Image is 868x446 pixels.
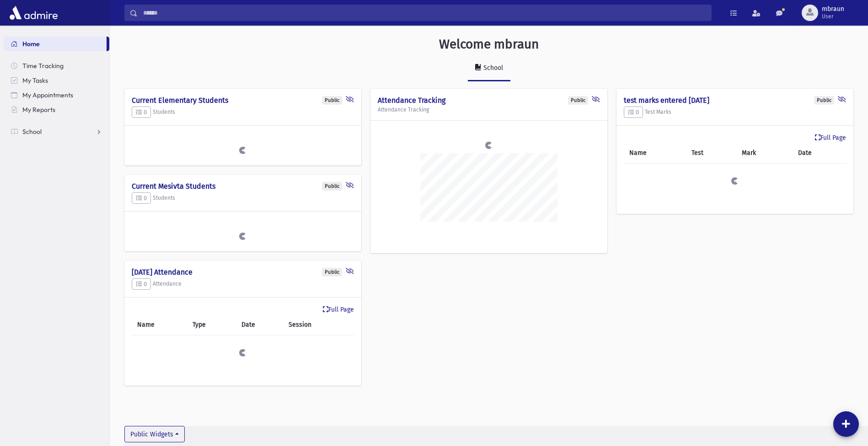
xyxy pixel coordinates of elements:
[22,40,40,48] span: Home
[4,88,109,102] a: My Appointments
[136,281,147,287] span: 0
[624,143,686,164] th: Name
[793,143,846,164] th: Date
[132,192,354,204] h5: Students
[439,37,539,52] h3: Welcome mbraun
[568,96,588,105] div: Public
[4,102,109,117] a: My Reports
[322,268,342,276] div: Public
[22,91,73,99] span: My Appointments
[7,4,60,22] img: AdmirePro
[132,268,354,276] h4: [DATE] Attendance
[124,426,185,442] button: Public Widgets
[22,62,64,70] span: Time Tracking
[136,195,147,202] span: 0
[624,96,846,105] h4: test marks entered [DATE]
[22,106,55,114] span: My Reports
[4,73,109,88] a: My Tasks
[283,314,354,335] th: Session
[378,96,600,105] h4: Attendance Tracking
[236,314,283,335] th: Date
[132,106,151,118] button: 0
[322,182,342,191] div: Public
[132,278,151,290] button: 0
[132,192,151,204] button: 0
[815,133,846,143] a: Full Page
[4,37,107,51] a: Home
[686,143,736,164] th: Test
[132,314,187,335] th: Name
[624,106,643,118] button: 0
[814,96,834,105] div: Public
[378,106,600,113] h5: Attendance Tracking
[4,58,109,73] a: Time Tracking
[136,109,147,116] span: 0
[468,56,510,81] a: School
[132,182,354,191] h4: Current Mesivta Students
[22,127,42,136] span: School
[482,64,503,72] div: School
[628,109,639,116] span: 0
[22,76,48,85] span: My Tasks
[132,106,354,118] h5: Students
[132,278,354,290] h5: Attendance
[132,96,354,105] h4: Current Elementary Students
[736,143,793,164] th: Mark
[187,314,236,335] th: Type
[822,5,844,13] span: mbraun
[822,13,844,20] span: User
[624,106,846,118] h5: Test Marks
[322,96,342,105] div: Public
[4,124,109,139] a: School
[138,5,711,21] input: Search
[323,305,354,314] a: Full Page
